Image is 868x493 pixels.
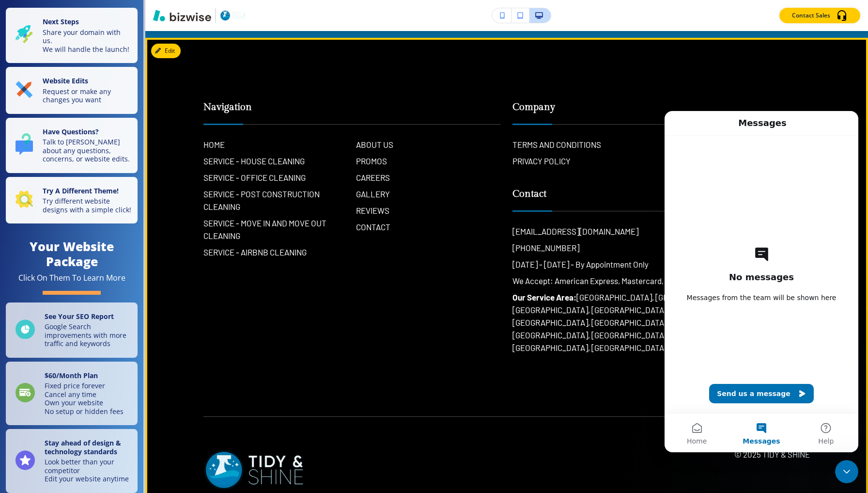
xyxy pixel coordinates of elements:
[43,186,119,195] strong: Try A Different Theme!
[43,127,99,136] strong: Have Questions?
[734,448,810,461] h6: © 2025 Tidy & Shine
[203,217,348,242] h6: SERVICE - MOVE IN AND MOVE OUT CLEANING
[792,11,830,20] p: Contact Sales
[43,17,79,26] strong: Next Steps
[356,171,501,184] h6: CAREERS
[356,204,501,217] h6: REVIEWS
[779,8,860,23] button: Contact Sales
[43,138,132,163] p: Talk to [PERSON_NAME] about any questions, concerns, or website edits.
[203,138,348,151] h6: HOME
[356,221,501,233] h6: CONTACT
[665,111,858,452] iframe: Intercom live chat
[512,274,738,287] p: We Accept: American Express, Mastercard, VIsa, Apple Pay, Zelle
[512,138,601,151] button: TERMS AND CONDITIONS
[512,225,638,238] a: [EMAIL_ADDRESS][DOMAIN_NAME]
[356,155,501,167] h6: PROMOS
[356,188,501,200] h6: GALLERY
[153,10,211,21] img: Bizwise Logo
[6,362,138,426] a: $60/Month PlanFixed price foreverCancel any timeOwn your websiteNo setup or hidden fees
[45,438,121,456] strong: Stay ahead of design & technology standards
[18,273,125,283] div: Click On Them To Learn More
[43,28,132,54] p: Share your domain with us. We will handle the launch!
[203,155,348,167] h6: SERVICE - HOUSE CLEANING
[45,322,132,348] p: Google Search improvements with more traffic and keywords
[43,87,132,104] p: Request or make any changes you want
[6,177,138,224] button: Try A Different Theme!Try different website designs with a simple click!
[6,67,138,114] button: Website EditsRequest or make any changes you want
[835,460,858,483] iframe: Intercom live chat
[512,291,810,354] p: [GEOGRAPHIC_DATA], [GEOGRAPHIC_DATA], [GEOGRAPHIC_DATA], [GEOGRAPHIC_DATA], [GEOGRAPHIC_DATA], [G...
[512,292,576,302] strong: Our Service Area:
[203,246,348,258] h6: SERVICE - AIRBNB CLEANING
[512,258,649,270] p: [DATE] - [DATE] - By Appointment Only
[45,382,124,415] p: Fixed price forever Cancel any time Own your website No setup or hidden fees
[151,44,181,58] button: Edit
[6,239,138,269] h4: Your Website Package
[512,241,579,254] a: [PHONE_NUMBER]
[45,371,98,380] strong: $ 60 /Month Plan
[45,458,132,483] p: Look better than your competitor Edit your website anytime
[512,155,571,167] button: PRIVACY POLICY
[512,188,546,200] strong: Contact
[203,448,304,492] img: Tidy & Shine
[203,101,252,113] strong: Navigation
[45,312,114,321] strong: See Your SEO Report
[512,101,555,113] strong: Company
[203,171,348,184] h6: SERVICE - OFFICE CLEANING
[220,10,246,21] img: Your Logo
[6,118,138,173] button: Have Questions?Talk to [PERSON_NAME] about any questions, concerns, or website edits.
[356,138,501,151] h6: ABOUT US
[43,197,132,214] p: Try different website designs with a simple click!
[6,302,138,358] a: See Your SEO ReportGoogle Search improvements with more traffic and keywords
[203,188,348,213] h6: SERVICE - POST CONSTRUCTION CLEANING
[6,429,138,493] a: Stay ahead of design & technology standardsLook better than your competitorEdit your website anytime
[6,8,138,63] button: Next StepsShare your domain with us.We will handle the launch!
[43,76,88,85] strong: Website Edits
